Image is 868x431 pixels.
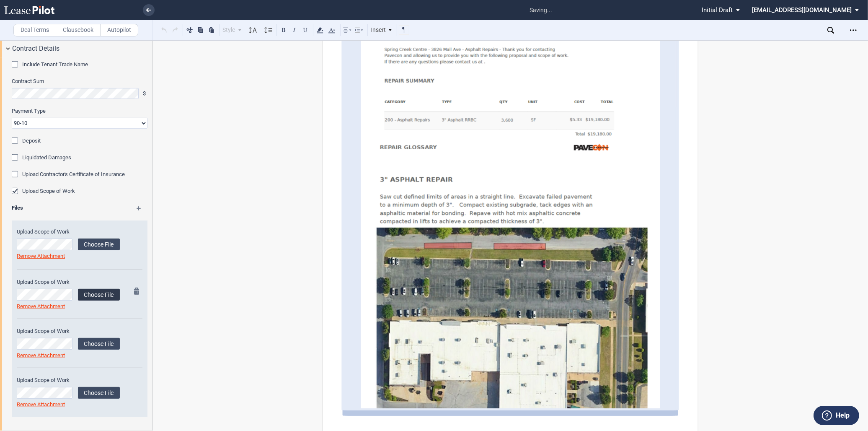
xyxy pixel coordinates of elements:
[12,107,147,115] label: Payment Type
[361,8,660,408] img: iKb8f93+H1dgbS8ve1QzAAAAAElFTkSuQmCC
[300,25,310,35] button: Underline
[279,25,289,35] button: Bold
[17,327,120,335] label: Upload Scope of Work
[12,154,71,162] md-checkbox: Liquidated Damages
[22,171,125,178] label: Upload Contractor's Certificate of Insurance
[12,187,75,196] md-checkbox: Upload Scope of Work
[22,61,88,68] label: Include Tenant Trade Name
[78,387,120,399] label: Choose File
[399,25,409,35] button: Toggle Control Characters
[17,401,65,408] a: Remove Attachment
[22,137,41,145] label: Deposit
[22,187,75,195] label: Upload Scope of Work
[17,376,120,384] label: Upload Scope of Work
[289,25,300,35] button: Italic
[22,154,71,161] label: Liquidated Damages
[56,24,101,36] label: Clausebook
[185,25,195,35] button: Cut
[78,289,120,301] label: Choose File
[814,406,859,425] button: Help
[196,25,206,35] button: Copy
[17,228,120,236] label: Upload Scope of Work
[12,205,23,211] b: Files
[13,24,56,36] label: Deal Terms
[17,278,120,286] label: Upload Scope of Work
[78,338,120,350] label: Choose File
[17,253,65,259] a: Remove Attachment
[369,25,394,36] div: Insert
[836,410,850,421] label: Help
[12,137,41,145] md-checkbox: Deposit
[207,25,217,35] button: Paste
[12,78,147,85] label: Contract Sum
[17,303,65,309] a: Remove Attachment
[702,6,733,14] span: Initial Draft
[525,1,556,19] span: saving...
[847,23,860,37] div: Open Lease options menu
[78,239,120,250] label: Choose File
[100,24,138,36] label: Autopilot
[143,90,147,97] span: $
[17,352,65,358] a: Remove Attachment
[12,61,88,69] md-checkbox: Include Tenant Trade Name
[12,171,125,179] md-checkbox: Upload Contractor's Certificate of Insurance
[12,44,59,54] span: Contract Details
